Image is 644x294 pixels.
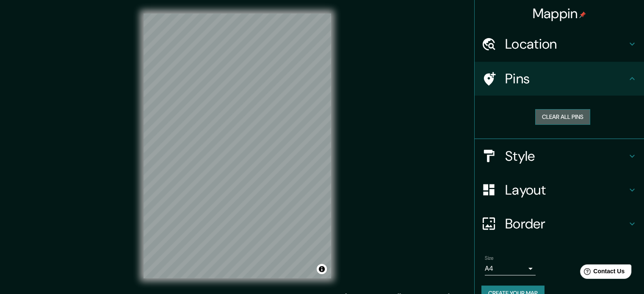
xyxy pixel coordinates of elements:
[505,215,627,232] h4: Border
[144,14,331,278] canvas: Map
[475,207,644,241] div: Border
[569,261,635,285] iframe: Help widget launcher
[505,70,627,87] h4: Pins
[475,139,644,173] div: Style
[475,62,644,96] div: Pins
[579,11,586,18] img: pin-icon.png
[485,262,536,275] div: A4
[475,173,644,207] div: Layout
[505,36,627,52] h4: Location
[317,264,327,274] button: Toggle attribution
[505,148,627,165] h4: Style
[485,254,494,261] label: Size
[535,109,590,125] button: Clear all pins
[533,5,586,22] h4: Mappin
[505,181,627,198] h4: Layout
[475,27,644,61] div: Location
